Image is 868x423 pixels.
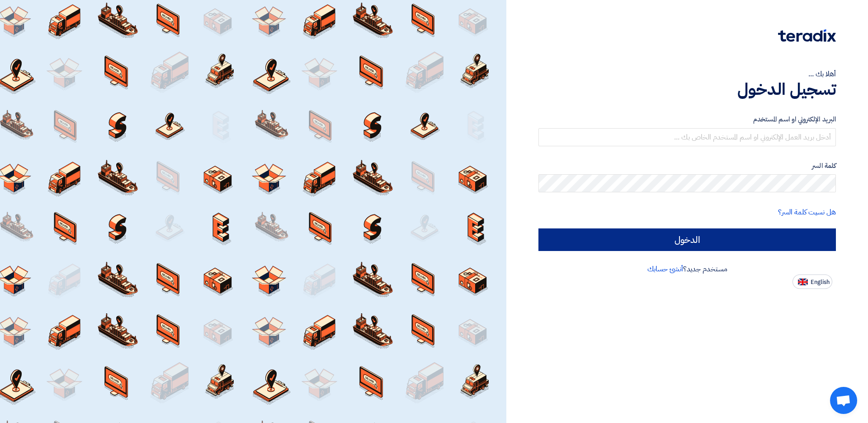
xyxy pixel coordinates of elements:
[778,207,836,218] a: هل نسيت كلمة السر؟
[538,79,836,99] h1: تسجيل الدخول
[647,264,683,274] a: أنشئ حسابك
[811,279,830,285] span: English
[778,29,836,42] img: Teradix logo
[538,161,836,171] label: كلمة السر
[798,279,808,285] img: en-US.png
[830,387,857,414] a: Open chat
[538,128,836,146] input: أدخل بريد العمل الإلكتروني او اسم المستخدم الخاص بك ...
[793,274,832,289] button: English
[538,69,836,79] div: أهلا بك ...
[538,228,836,251] input: الدخول
[538,264,836,274] div: مستخدم جديد؟
[538,114,836,125] label: البريد الإلكتروني او اسم المستخدم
